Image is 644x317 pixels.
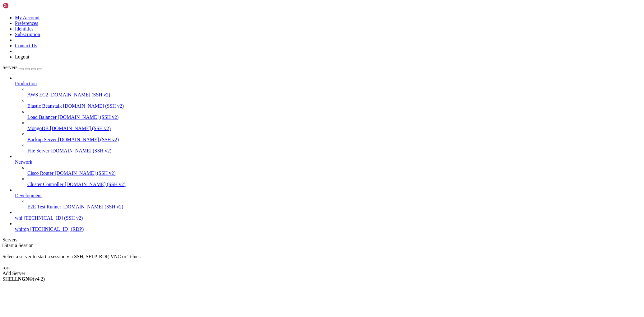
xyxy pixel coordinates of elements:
a: Contact Us [15,43,37,48]
span: [TECHNICAL_ID] (RDP) [30,226,84,232]
a: Logout [15,54,29,59]
a: Development [15,193,642,198]
img: Shellngn [2,2,38,9]
span: [DOMAIN_NAME] (SSH v2) [63,103,124,109]
a: File Server [DOMAIN_NAME] (SSH v2) [27,148,642,154]
span: Servers [2,65,17,70]
li: Development [15,187,642,210]
span: [DOMAIN_NAME] (SSH v2) [49,92,110,97]
a: Identities [15,26,34,31]
li: Elastic Beanstalk [DOMAIN_NAME] (SSH v2) [27,98,642,109]
span:  [2,243,4,248]
span: Cluster Controller [27,182,63,187]
b: NGN [18,276,29,282]
span: [DOMAIN_NAME] (SSH v2) [58,114,119,120]
span: 4.2.0 [33,276,45,282]
span: [TECHNICAL_ID] (SSH v2) [24,215,83,221]
li: Backup Server [DOMAIN_NAME] (SSH v2) [27,131,642,142]
span: MongoDB [27,126,49,131]
a: AWS EC2 [DOMAIN_NAME] (SSH v2) [27,92,642,98]
li: E2E Test Runner [DOMAIN_NAME] (SSH v2) [27,198,642,210]
li: Cluster Controller [DOMAIN_NAME] (SSH v2) [27,176,642,187]
span: E2E Test Runner [27,204,61,209]
li: Production [15,75,642,154]
span: [DOMAIN_NAME] (SSH v2) [50,126,111,131]
a: Production [15,81,642,86]
a: Preferences [15,21,38,26]
a: Subscription [15,32,40,37]
span: SHELL © [2,276,45,282]
span: Development [15,193,42,198]
span: [DOMAIN_NAME] (SSH v2) [63,204,123,209]
a: whi [TECHNICAL_ID] (SSH v2) [15,215,642,221]
li: AWS EC2 [DOMAIN_NAME] (SSH v2) [27,86,642,98]
span: Start a Session [4,243,34,248]
a: My Account [15,15,40,20]
span: whirdp [15,226,29,232]
span: Backup Server [27,137,57,142]
li: Network [15,154,642,187]
a: E2E Test Runner [DOMAIN_NAME] (SSH v2) [27,204,642,210]
li: MongoDB [DOMAIN_NAME] (SSH v2) [27,120,642,131]
span: [DOMAIN_NAME] (SSH v2) [55,170,116,176]
span: Elastic Beanstalk [27,103,62,109]
a: Backup Server [DOMAIN_NAME] (SSH v2) [27,137,642,142]
li: whi [TECHNICAL_ID] (SSH v2) [15,210,642,221]
span: File Server [27,148,49,153]
span: [DOMAIN_NAME] (SSH v2) [51,148,112,153]
span: [DOMAIN_NAME] (SSH v2) [58,137,119,142]
li: File Server [DOMAIN_NAME] (SSH v2) [27,142,642,154]
a: Cisco Router [DOMAIN_NAME] (SSH v2) [27,170,642,176]
li: Load Balancer [DOMAIN_NAME] (SSH v2) [27,109,642,120]
a: Cluster Controller [DOMAIN_NAME] (SSH v2) [27,182,642,187]
span: Network [15,159,32,165]
a: Elastic Beanstalk [DOMAIN_NAME] (SSH v2) [27,103,642,109]
span: [DOMAIN_NAME] (SSH v2) [65,182,126,187]
a: Load Balancer [DOMAIN_NAME] (SSH v2) [27,114,642,120]
div: Servers [2,237,642,243]
span: AWS EC2 [27,92,48,97]
li: whirdp [TECHNICAL_ID] (RDP) [15,221,642,232]
a: Network [15,159,642,165]
a: whirdp [TECHNICAL_ID] (RDP) [15,226,642,232]
span: Production [15,81,37,86]
div: Add Server [2,271,642,276]
div: Select a server to start a session via SSH, SFTP, RDP, VNC or Telnet. -or- [2,248,642,271]
span: Load Balancer [27,114,57,120]
li: Cisco Router [DOMAIN_NAME] (SSH v2) [27,165,642,176]
span: whi [15,215,22,221]
a: MongoDB [DOMAIN_NAME] (SSH v2) [27,126,642,131]
a: Servers [2,65,42,70]
span: Cisco Router [27,170,53,176]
